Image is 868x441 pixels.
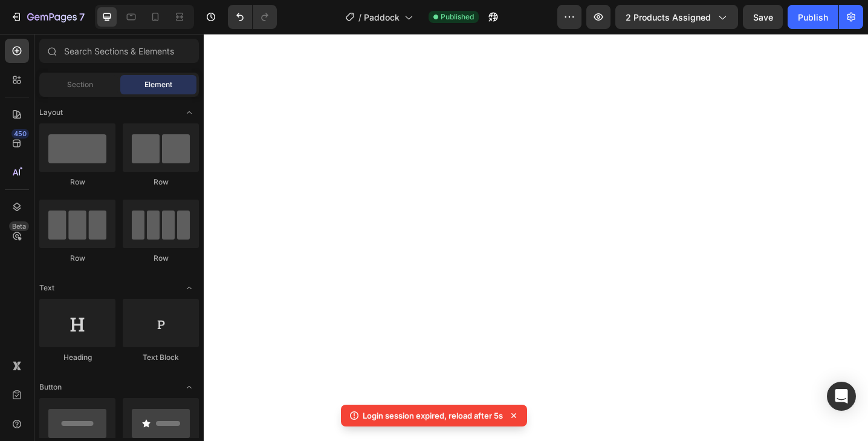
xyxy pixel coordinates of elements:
button: Publish [788,5,838,29]
div: Heading [39,352,115,363]
span: Published [441,11,474,22]
span: Save [753,12,773,22]
span: Toggle open [180,377,199,397]
div: Row [39,177,115,188]
div: Beta [9,221,29,231]
input: Search Sections & Elements [39,39,199,63]
button: 2 products assigned [615,5,738,29]
span: Button [39,382,62,393]
span: Text [39,283,54,293]
iframe: Design area [204,34,868,441]
p: Login session expired, reload after 5s [363,410,503,422]
div: Text Block [123,352,199,363]
div: Row [39,253,115,264]
div: Row [123,177,199,188]
div: 450 [11,129,29,139]
span: Layout [39,107,63,118]
p: 7 [79,10,85,24]
span: Toggle open [180,103,199,122]
div: Undo/Redo [228,5,277,29]
div: Open Intercom Messenger [827,382,856,411]
div: Row [123,253,199,264]
button: 7 [5,5,90,29]
div: Publish [798,11,828,24]
span: Element [144,79,172,90]
span: 2 products assigned [626,11,711,24]
span: Toggle open [180,278,199,298]
span: Paddock [364,11,400,24]
button: Save [743,5,783,29]
span: / [358,11,361,24]
span: Section [67,79,93,90]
